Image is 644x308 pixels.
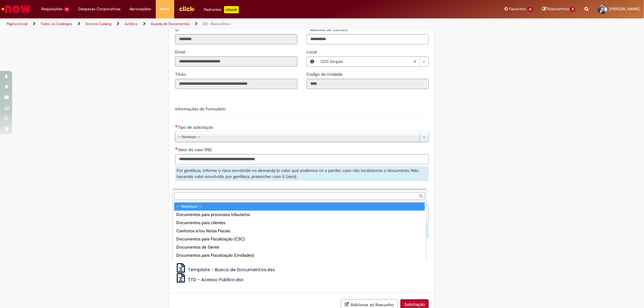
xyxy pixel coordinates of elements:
div: Documentos para Fiscalização (Unidades) [174,251,425,259]
div: Documentos para processos tributários [174,211,425,219]
div: Documentos para Fiscalização (CSC) [174,235,425,243]
div: -- Nenhum -- [174,202,425,211]
div: Documentos de Gente [174,243,425,251]
div: Canhotos e/ou Notas Fiscais [174,227,425,235]
div: Documentos para clientes [174,219,425,227]
div: Documentos Diversos [174,259,425,268]
ul: Tipo de solicitação [173,201,426,262]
